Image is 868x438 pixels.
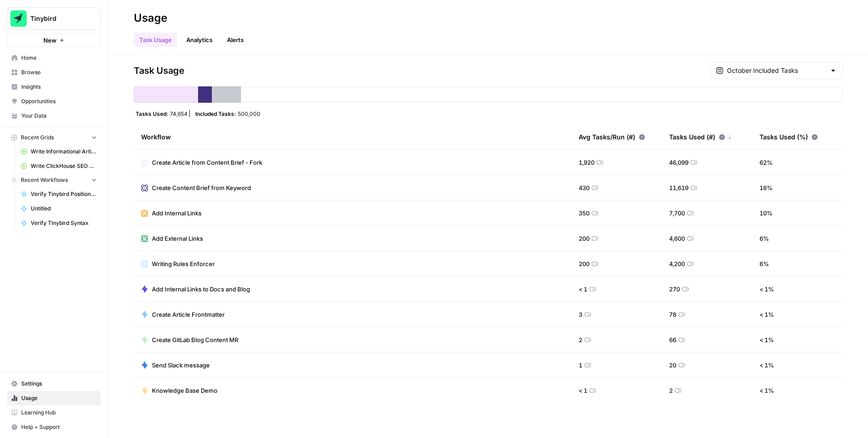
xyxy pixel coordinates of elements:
[31,162,97,170] span: Write ClickHouse SEO Article
[7,51,101,65] a: Home
[152,234,203,243] span: Add External Links
[134,11,167,25] div: Usage
[579,209,590,218] span: 350
[669,209,685,218] span: 7,700
[7,376,101,391] a: Settings
[759,259,769,268] span: 6 %
[30,14,85,23] span: Tinybird
[727,66,826,75] input: October Included Tasks
[195,110,236,117] span: Included Tasks:
[669,259,685,268] span: 4,200
[21,112,97,120] span: Your Data
[7,7,101,30] button: Workspace: Tinybird
[579,183,590,192] span: 430
[152,285,250,294] span: Add Internal Links to Docs and Blog
[31,148,97,156] span: Write Informational Article
[579,124,645,149] div: Avg Tasks/Run (#)
[759,183,773,192] span: 16 %
[579,386,587,395] span: < 1
[152,259,215,268] span: Writing Rules Enforcer
[21,394,97,402] span: Usage
[141,310,225,319] a: Create Article Frontmatter
[152,310,225,319] span: Create Article Frontmatter
[579,234,590,243] span: 200
[7,33,101,47] button: New
[7,65,101,80] a: Browse
[21,409,97,417] span: Learning Hub
[141,361,210,370] a: Send Slack message
[152,361,210,370] span: Send Slack message
[170,110,188,117] span: 74,654
[7,109,101,123] a: Your Data
[669,124,732,149] div: Tasks Used (#)
[31,205,97,213] span: Untitled
[759,386,774,395] span: < 1 %
[141,124,564,149] div: Workflow
[669,183,689,192] span: 11,619
[141,158,262,167] a: Create Article from Content Brief - Fork
[152,209,202,218] span: Add Internal Links
[141,386,217,395] a: Knowledge Base Demo
[21,380,97,388] span: Settings
[759,158,773,167] span: 62 %
[759,209,773,218] span: 10 %
[21,423,97,431] span: Help + Support
[134,64,184,77] span: Task Usage
[759,285,774,294] span: < 1 %
[17,144,101,159] a: Write Informational Article
[669,285,680,294] span: 270
[10,10,27,27] img: Tinybird Logo
[579,158,594,167] span: 1,920
[152,183,251,192] span: Create Content Brief from Keyword
[759,310,774,319] span: < 1 %
[669,310,676,319] span: 78
[759,124,818,149] div: Tasks Used (%)
[669,234,685,243] span: 4,600
[7,80,101,94] a: Insights
[579,335,582,344] span: 2
[222,33,249,47] button: Alerts
[17,201,101,216] a: Untitled
[17,216,101,230] a: Verify Tinybird Syntax
[669,361,676,370] span: 20
[7,131,101,144] button: Recent Grids
[31,219,97,227] span: Verify Tinybird Syntax
[669,158,689,167] span: 46,099
[669,335,676,344] span: 66
[7,173,101,187] button: Recent Workflows
[579,285,587,294] span: < 1
[181,33,218,47] a: Analytics
[152,158,262,167] span: Create Article from Content Brief - Fork
[579,310,582,319] span: 3
[21,83,97,91] span: Insights
[31,190,97,198] span: Verify Tinybird Positioning
[579,361,582,370] span: 1
[141,335,238,344] a: Create GitLab Blog Content MR
[759,335,774,344] span: < 1 %
[7,420,101,434] button: Help + Support
[43,36,57,45] span: New
[152,335,238,344] span: Create GitLab Blog Content MR
[136,110,168,117] span: Tasks Used:
[669,386,673,395] span: 2
[759,361,774,370] span: < 1 %
[7,94,101,109] a: Opportunities
[7,391,101,405] a: Usage
[134,33,177,47] a: Task Usage
[21,68,97,76] span: Browse
[759,234,769,243] span: 6 %
[579,259,590,268] span: 200
[21,54,97,62] span: Home
[21,176,68,184] span: Recent Workflows
[7,405,101,420] a: Learning Hub
[141,285,250,294] a: Add Internal Links to Docs and Blog
[152,386,217,395] span: Knowledge Base Demo
[17,159,101,173] a: Write ClickHouse SEO Article
[21,97,97,105] span: Opportunities
[17,187,101,201] a: Verify Tinybird Positioning
[21,133,54,142] span: Recent Grids
[238,110,260,117] span: 500,000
